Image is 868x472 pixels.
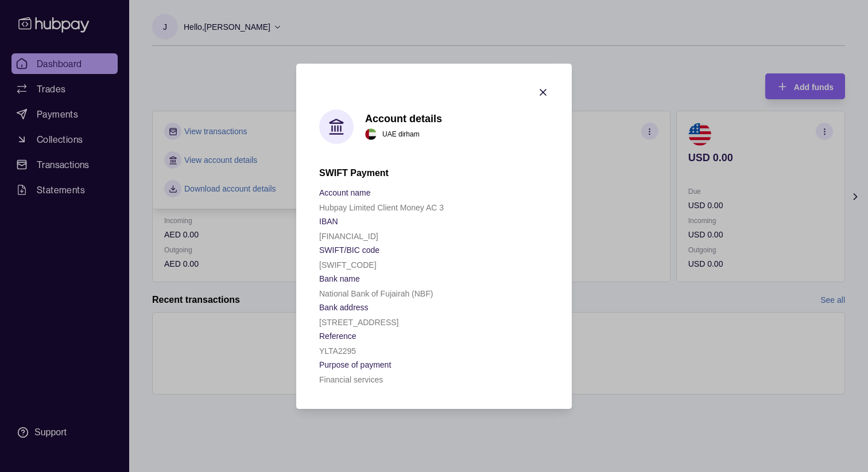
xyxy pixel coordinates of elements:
p: UAE dirham [382,128,420,141]
h2: SWIFT Payment [319,167,549,180]
p: SWIFT/BIC code [319,245,379,255]
img: ae [365,128,377,140]
p: Hubpay Limited Client Money AC 3 [319,203,444,212]
p: Financial services [319,375,383,384]
h1: Account details [365,112,442,125]
p: [FINANCIAL_ID] [319,232,378,241]
p: Bank name [319,274,360,283]
p: YLTA2295 [319,346,356,356]
p: Reference [319,331,356,341]
p: [SWIFT_CODE] [319,260,377,270]
p: National Bank of Fujairah (NBF) [319,289,433,298]
p: [STREET_ADDRESS] [319,318,398,327]
p: Bank address [319,303,369,312]
p: Account name [319,188,371,197]
p: Purpose of payment [319,360,391,369]
p: IBAN [319,217,338,226]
